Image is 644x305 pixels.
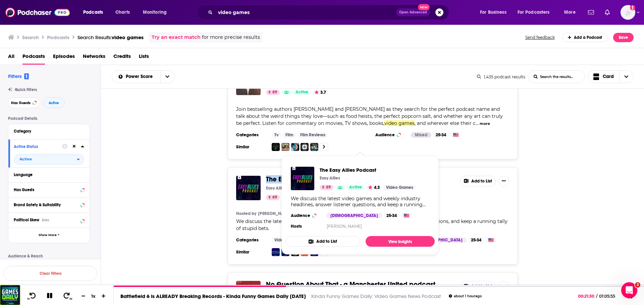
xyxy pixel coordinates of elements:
[236,132,266,138] h3: Categories
[296,89,308,96] span: Active
[596,294,597,299] span: /
[236,237,266,243] h3: Categories
[513,7,559,18] button: open menu
[621,5,635,20] img: User Profile
[449,294,482,298] div: about 1 hour ago
[411,237,467,243] div: [DEMOGRAPHIC_DATA]
[399,11,427,14] span: Open Advanced
[313,90,328,95] button: 3.7
[14,144,58,149] div: Active Status
[14,218,39,222] span: Political Skew
[61,292,73,300] button: 30
[236,144,266,150] h3: Similar
[291,224,302,229] h4: Hosts
[14,129,80,134] div: Category
[366,185,382,190] button: 4.3
[621,282,637,298] iframe: Intercom live chat
[19,157,32,161] span: Active
[27,298,30,300] span: 10
[460,176,496,186] button: Add to List
[320,167,416,173] a: The Easy Allies Podcast
[236,106,503,126] span: Join bestselling authors [PERSON_NAME] and [PERSON_NAME] as they search for the perfect podcast n...
[460,281,496,292] button: Add to List
[14,142,62,151] button: Active Status
[411,132,431,138] div: Mixed
[272,194,277,201] span: 69
[523,34,557,40] button: Send feedback
[138,7,175,18] button: open menu
[47,34,69,41] h3: Podcasts
[8,73,29,79] h2: Filters
[39,233,57,237] span: Show More
[366,236,435,247] a: View Insights
[266,90,280,95] a: 69
[203,5,455,20] div: Search podcasts, credits, & more...
[83,51,105,65] a: Networks
[24,73,29,79] span: 1
[8,116,90,121] p: Podcast Details
[310,143,318,151] a: Magical Rewind
[562,33,608,42] a: Add a Podcast
[236,211,256,216] h4: Hosted by
[272,248,280,256] img: Kinda Funny Gamescast: Video Game Podcast
[588,70,634,83] h2: Choose View
[15,87,37,92] span: Quick Filters
[152,33,201,41] a: Try an exact match
[480,121,490,127] button: more
[518,8,550,17] span: For Podcasters
[14,170,84,179] button: Language
[236,218,286,224] span: We discuss the latest
[272,143,280,151] img: Following Nohadon: A Stormlight Podcast
[630,5,635,10] svg: Add a profile image
[236,176,261,200] img: The Easy Allies Podcast
[475,7,515,18] button: open menu
[14,216,84,224] button: Political SkewBeta
[326,213,382,218] div: [DEMOGRAPHIC_DATA]
[14,154,84,165] button: open menu
[291,213,321,218] h3: Audience
[8,97,40,108] button: Has Guests
[326,184,331,191] span: 69
[112,74,160,79] button: open menu
[291,143,299,151] a: Lost in Roshar
[320,175,340,181] p: Easy Allies
[83,8,103,17] span: Podcasts
[266,185,286,191] p: Easy Allies
[78,7,112,18] button: open menu
[126,74,155,79] span: Power Score
[291,167,314,190] img: The Easy Allies Podcast
[120,293,306,299] a: Battlefield 6 is ALREADY Breaking Records - Kinda Funny Games Daily [DATE]
[53,51,75,65] a: Episodes
[281,143,289,151] a: A Drunk History Of Middle-earth
[202,33,260,41] span: for more precise results
[22,51,45,65] span: Podcasts
[22,34,39,41] h3: Search
[112,34,144,41] span: video games
[585,7,597,18] a: Show notifications dropdown
[139,51,149,65] a: Lists
[433,132,449,138] div: 25-34
[8,51,14,65] span: All
[396,8,430,16] button: Open AdvancedNew
[215,7,396,18] input: Search podcasts, credits, & more...
[266,176,338,183] a: The Easy Allies Podcast
[301,143,309,151] a: The Cosmere Reads: A Cosmere Podcast
[266,281,435,288] a: No Question About That - a Manchester United podcast
[597,294,622,299] span: 01:05:55
[113,51,131,65] a: Credits
[415,120,476,126] span: , and wherever else their c
[69,298,72,300] span: 30
[283,132,296,138] a: Film
[14,154,84,165] h2: filter dropdown
[298,132,328,138] a: Film Reviews
[311,293,441,299] a: Kinda Funny Games Daily: Video Games News Podcast
[498,176,509,186] button: Show More Button
[320,185,333,190] a: 69
[43,97,65,108] button: Active
[293,90,311,95] a: Active
[266,195,280,200] a: 69
[384,213,399,218] div: 25-34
